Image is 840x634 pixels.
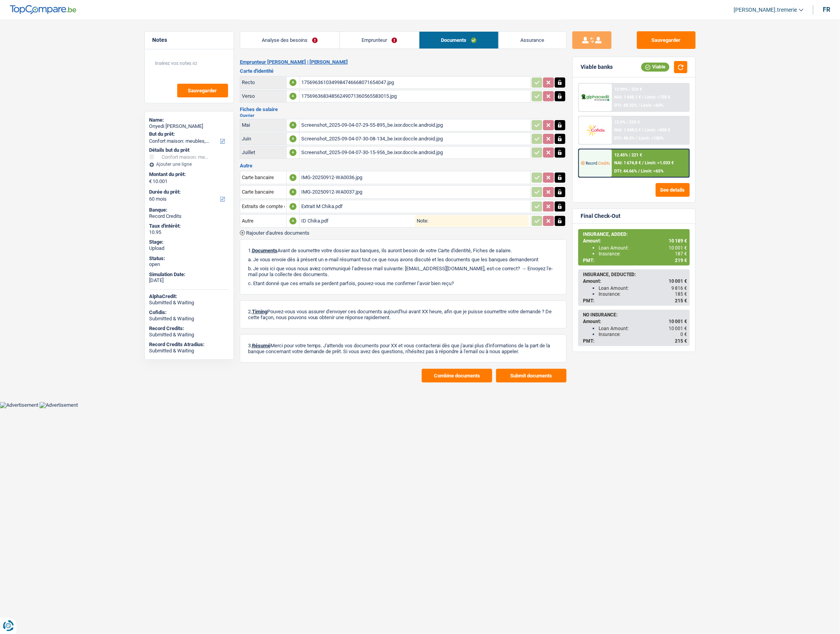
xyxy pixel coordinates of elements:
[177,84,228,97] button: Sauvegarder
[188,88,217,93] span: Sauvegarder
[645,128,670,133] span: Limit: >800 €
[240,59,567,65] h2: Emprunteur [PERSON_NAME] | [PERSON_NAME]
[149,348,229,354] div: Submitted & Waiting
[638,169,640,174] span: /
[301,133,529,145] div: Screenshot_2025-09-04-07-30-08-134_be.ixor.doccle.android.jpg
[675,298,687,304] span: 215 €
[499,32,566,48] a: Assurance
[149,332,229,338] div: Submitted & Waiting
[248,257,558,262] p: a. Je vous envoie dès à présent un e-mail résumant tout ce que nous avons discuté et les doc...
[252,343,270,348] span: Résumé
[149,117,229,123] div: Name:
[340,32,419,48] a: Emprunteur
[581,64,613,70] div: Viable banks
[583,312,687,318] div: NO INSURANCE:
[149,229,229,235] div: 10.95
[642,95,644,100] span: /
[675,251,687,257] span: 187 €
[614,153,642,158] div: 12.45% | 221 €
[149,277,229,284] div: [DATE]
[149,189,227,195] label: Durée du prêt:
[637,31,696,49] button: Sauvegarder
[248,343,558,354] p: 3. Merci pour votre temps. J'attends vos documents pour XX et vous contacterai dès que j'aurai p...
[149,293,229,300] div: AlphaCredit:
[149,309,229,316] div: Cofidis:
[301,172,529,183] div: IMG-20250912-WA0036.jpg
[638,103,640,108] span: /
[599,326,687,331] div: Loan Amount:
[149,325,229,332] div: Record Credits:
[242,136,285,142] div: Juin
[675,258,687,263] span: 219 €
[242,149,285,155] div: Juillet
[599,286,687,291] div: Loan Amount:
[415,218,428,223] label: Note:
[242,93,285,99] div: Verso
[301,201,529,212] div: Extrait M Chika.pdf
[149,223,229,229] div: Taux d'intérêt:
[581,156,610,170] img: Record Credits
[614,160,641,165] span: NAI: 1 674,8 €
[149,341,229,348] div: Record Credits Atradius:
[656,183,690,197] button: See details
[301,215,415,227] div: ID Chika.pdf
[496,369,567,383] button: Submit documents
[290,174,297,181] div: A
[734,7,797,13] span: [PERSON_NAME].tremerie
[727,4,804,16] a: [PERSON_NAME].tremerie
[614,87,642,92] div: 12.99% | 224 €
[240,230,309,235] button: Rajouter d'autres documents
[301,147,529,158] div: Screenshot_2025-09-04-07-30-15-956_be.ixor.doccle.android.jpg
[422,369,492,383] button: Combine documents
[675,291,687,297] span: 185 €
[301,90,529,102] div: 17569636834856249071360565583015.jpg
[419,32,498,48] a: Documents
[252,248,277,253] span: Documents
[149,171,227,178] label: Montant du prêt:
[248,280,558,286] p: c. Etant donné que ces emails se perdent parfois, pouvez-vous me confirmer l’avoir bien reçu?
[614,120,640,125] div: 12.9% | 223 €
[614,136,635,141] span: DTI: 48.3%
[641,63,669,71] div: Viable
[149,316,229,322] div: Submitted & Waiting
[149,261,229,268] div: open
[581,93,610,102] img: AlphaCredit
[290,189,297,196] div: A
[301,77,529,88] div: 1756963610349984746668071654047.jpg
[290,149,297,156] div: A
[599,332,687,337] div: Insurance:
[599,291,687,297] div: Insurance:
[149,123,229,129] div: Onyedi [PERSON_NAME]
[240,163,567,168] h3: Autre
[583,272,687,277] div: INSURANCE, DEDUCTED:
[240,68,567,74] h3: Carte d'identité
[636,136,637,141] span: /
[149,271,229,278] div: Simulation Date:
[240,107,567,112] h3: Fiches de salaire
[10,5,76,14] img: TopCompare Logo
[149,131,227,137] label: But du prêt:
[614,169,637,174] span: DTI: 44.66%
[583,278,687,284] div: Amount:
[641,103,664,108] span: Limit: <60%
[290,217,297,225] div: A
[290,122,297,129] div: A
[252,309,267,314] span: Timing
[149,207,229,213] div: Banque:
[149,255,229,262] div: Status:
[40,402,78,408] img: Advertisement
[246,230,309,235] span: Rajouter d'autres documents
[614,103,637,108] span: DTI: 48.32%
[583,338,687,344] div: PMT:
[153,37,226,43] h5: Notes
[641,169,664,174] span: Limit: <65%
[639,136,664,141] span: Limit: <100%
[248,266,558,277] p: b. Je vois ici que vous nous aviez communiqué l’adresse mail suivante: [EMAIL_ADDRESS][DOMAIN_NA...
[248,309,558,320] p: 2. Pouvez-vous vous assurer d'envoyer ces documents aujourd'hui avant XX heure, afin que je puiss...
[583,232,687,237] div: INSURANCE, ADDED:
[669,245,687,251] span: 10 001 €
[672,286,687,291] span: 9 816 €
[290,203,297,210] div: A
[669,238,687,244] span: 10 189 €
[290,135,297,142] div: A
